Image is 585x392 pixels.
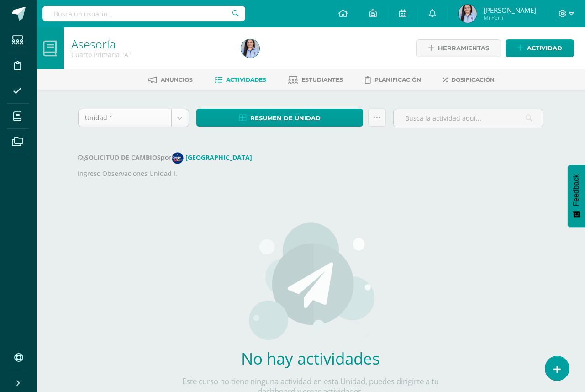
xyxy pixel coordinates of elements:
a: [GEOGRAPHIC_DATA] [172,153,256,162]
span: Herramientas [438,40,489,57]
span: Dosificación [452,76,495,83]
strong: [GEOGRAPHIC_DATA] [186,153,253,162]
div: Cuarto Primaria 'A' [71,50,230,59]
a: Unidad 1 [79,109,189,127]
input: Busca un usuario... [42,6,245,21]
span: Actividad [527,40,562,57]
span: Unidad 1 [85,109,164,127]
a: Resumen de unidad [196,109,364,127]
input: Busca la actividad aquí... [394,109,543,127]
a: Asesoría [71,36,116,52]
span: Planificación [375,76,422,83]
span: [PERSON_NAME] [484,5,536,15]
span: Feedback [572,174,580,206]
a: Herramientas [416,39,501,57]
img: cdc16fff3c5c8b399b450a5fe84502e6.png [459,5,477,23]
img: 9802ebbe3653d46ccfe4ee73d49c38f1.png [172,152,184,164]
h1: Asesoría [71,37,230,50]
a: Actividad [506,39,574,57]
div: por [78,152,544,164]
span: Actividades [227,76,267,83]
strong: SOLICITUD DE CAMBIOS [78,153,161,162]
span: Mi Perfil [484,14,536,21]
img: activities.png [246,222,375,340]
button: Feedback - Mostrar encuesta [568,165,585,227]
span: Resumen de unidad [250,110,321,127]
h2: No hay actividades [176,348,446,369]
span: Anuncios [161,76,193,83]
a: Planificación [365,73,422,87]
a: Actividades [215,73,267,87]
a: Dosificación [443,73,495,87]
img: cdc16fff3c5c8b399b450a5fe84502e6.png [241,39,259,58]
a: Estudiantes [289,73,343,87]
a: Anuncios [149,73,193,87]
p: Ingreso Observaciones Unidad I. [78,169,544,179]
span: Estudiantes [302,76,343,83]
